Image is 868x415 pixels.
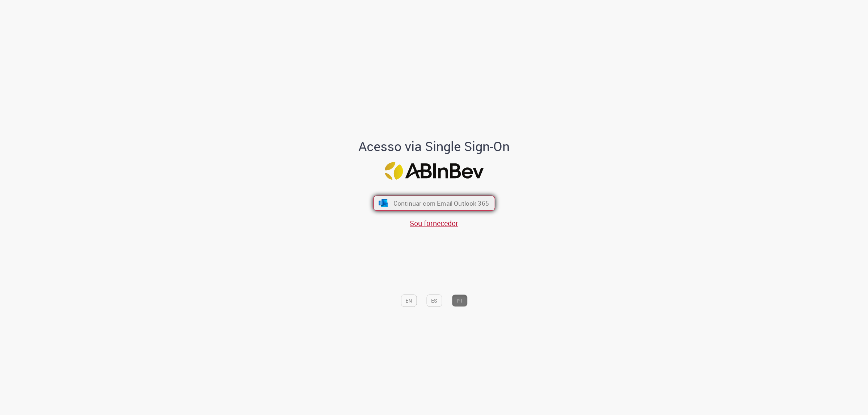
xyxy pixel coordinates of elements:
[393,199,489,207] span: Continuar com Email Outlook 365
[384,162,484,180] img: Logo ABInBev
[334,139,535,154] h1: Acesso via Single Sign-On
[452,294,467,307] button: PT
[373,196,495,211] button: ícone Azure/Microsoft 360 Continuar com Email Outlook 365
[378,199,388,207] img: ícone Azure/Microsoft 360
[401,294,417,307] button: EN
[410,218,458,228] a: Sou fornecedor
[426,294,442,307] button: ES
